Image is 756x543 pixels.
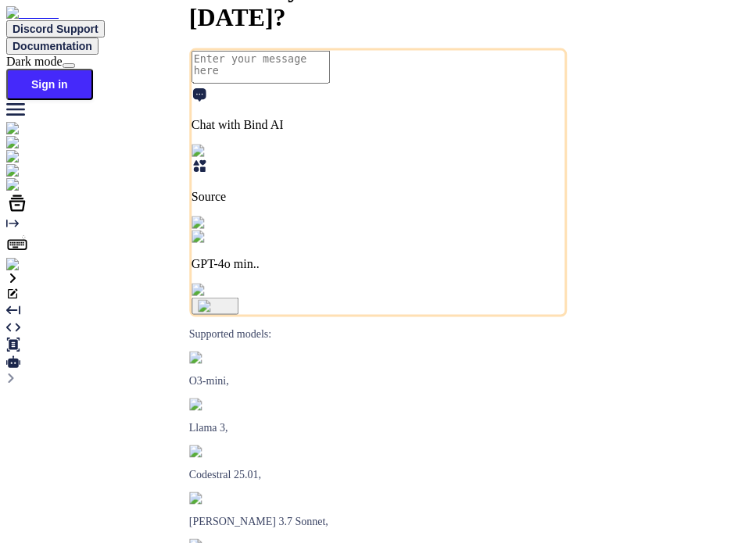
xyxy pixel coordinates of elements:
p: Chat with Bind AI [192,118,565,132]
img: Mistral-AI [189,445,249,458]
img: ai-studio [6,136,63,150]
span: Dark mode [6,55,63,68]
img: icon [198,300,233,313]
p: O3-mini, [189,375,568,388]
img: Bind AI [6,6,59,20]
p: [PERSON_NAME] 3.7 Sonnet, [189,516,568,528]
img: Pick Tools [192,145,256,159]
img: GPT-4o mini [192,230,269,245]
span: Discord Support [13,23,99,35]
p: Llama 3, [189,422,568,434]
button: Discord Support [6,20,105,38]
p: GPT-4o min.. [192,257,565,271]
button: Sign in [6,69,93,100]
img: chat [6,150,40,164]
img: signin [6,258,49,272]
img: attachment [192,284,259,298]
img: githubLight [6,164,78,178]
img: GPT-4 [189,352,231,364]
img: Llama2 [189,398,235,411]
button: Documentation [6,38,99,55]
img: darkCloudIdeIcon [6,178,109,192]
p: Source [192,190,565,204]
img: chat [6,122,40,136]
img: Pick Models [192,216,267,230]
p: Supported models: [189,328,568,341]
img: claude [189,492,231,505]
span: Documentation [13,40,92,52]
p: Codestral 25.01, [189,469,568,481]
